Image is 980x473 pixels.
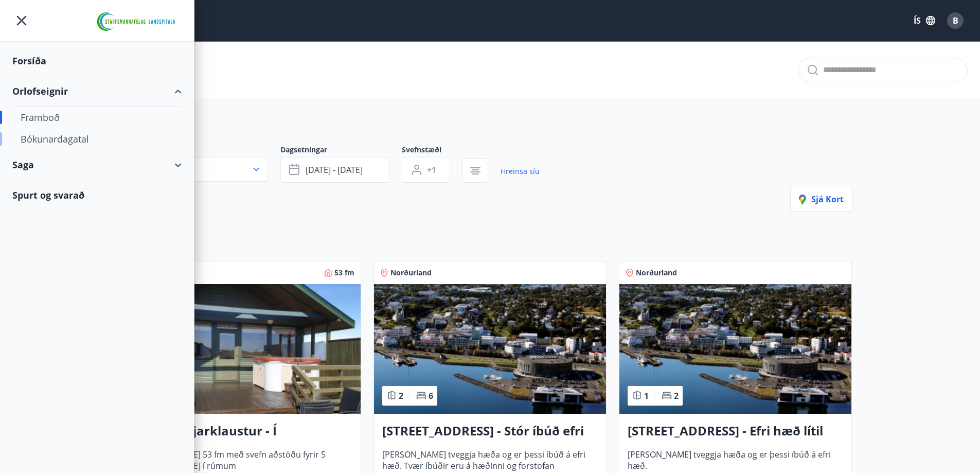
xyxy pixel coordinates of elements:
[427,164,436,176] span: +1
[943,8,968,33] button: B
[21,128,173,150] div: Bókunardagatal
[137,422,352,441] h3: Kirkjubæjarklaustur - Í [PERSON_NAME] Hæðargarðs
[402,157,450,183] button: +1
[619,284,851,414] img: Paella dish
[628,422,843,441] h3: [STREET_ADDRESS] - Efri hæð lítil íbúð 2
[21,107,173,128] div: Framboð
[429,390,433,401] span: 6
[636,268,677,278] span: Norðurland
[334,268,354,278] span: 53 fm
[12,150,182,180] div: Saga
[799,194,844,205] span: Sjá kort
[953,15,958,26] span: B
[390,268,432,278] span: Norðurland
[306,164,363,176] span: [DATE] - [DATE]
[12,180,182,210] div: Spurt og svarað
[399,390,403,401] span: 2
[374,284,606,414] img: Paella dish
[908,11,941,30] button: ÍS
[128,157,268,182] button: Allt
[12,46,182,76] div: Forsíða
[12,76,182,107] div: Orlofseignir
[644,390,649,401] span: 1
[402,145,462,157] span: Svefnstæði
[790,187,852,212] button: Sjá kort
[129,284,361,414] img: Paella dish
[280,145,402,157] span: Dagsetningar
[501,160,540,183] a: Hreinsa síu
[93,11,182,32] img: union_logo
[12,11,31,30] button: menu
[280,157,389,183] button: [DATE] - [DATE]
[674,390,679,401] span: 2
[128,145,280,157] span: Svæði
[382,422,598,441] h3: [STREET_ADDRESS] - Stór íbúð efri hæð íbúð 1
